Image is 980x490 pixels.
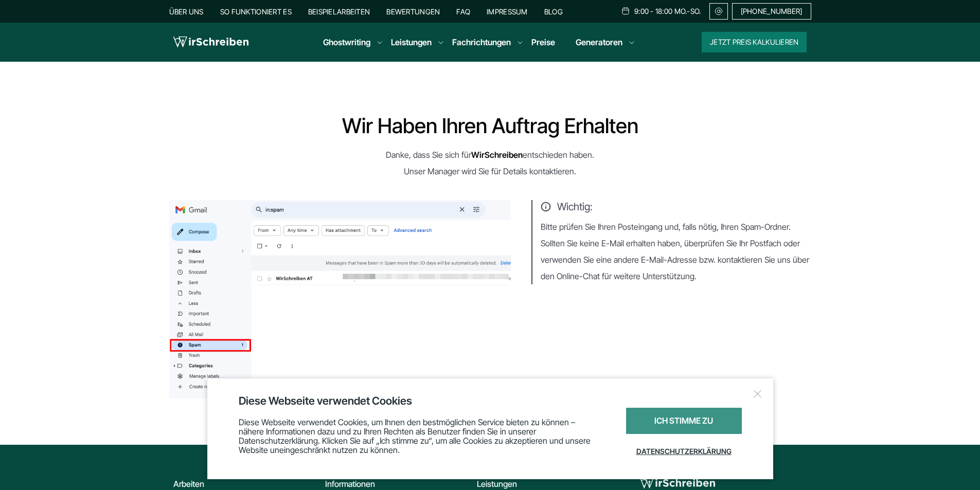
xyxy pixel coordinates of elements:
[386,7,440,16] a: Bewertungen
[634,7,701,15] span: 9:00 - 18:00 Mo.-So.
[452,36,511,48] a: Fachrichtungen
[173,478,316,490] div: Arbeiten
[702,32,807,52] button: Jetzt Preis kalkulieren
[239,408,600,464] div: Diese Webseite verwendet Cookies, um Ihnen den bestmöglichen Service bieten zu können – nähere In...
[544,7,563,16] a: Blog
[239,394,742,408] div: Diese Webseite verwendet Cookies
[531,37,555,47] a: Preise
[173,34,248,50] img: logo wirschreiben
[169,200,511,398] img: thanks
[576,36,622,48] a: Generatoren
[621,7,630,15] img: Schedule
[456,7,470,16] a: FAQ
[626,439,742,464] a: Datenschutzerklärung
[308,7,370,16] a: Beispielarbeiten
[487,7,528,16] a: Impressum
[714,7,723,15] img: Email
[477,478,619,490] div: Leistungen
[541,219,811,284] p: Bitte prüfen Sie Ihren Posteingang und, falls nötig, Ihren Spam-Ordner. Sollten Sie keine E-Mail ...
[169,116,811,136] h1: Wir haben Ihren Auftrag erhalten
[471,150,523,160] strong: WirSchreiben
[169,7,204,16] a: Über uns
[391,36,432,48] a: Leistungen
[640,478,715,489] img: logo-footer
[169,147,811,163] p: Danke, dass Sie sich für entschieden haben.
[541,200,811,213] span: Wichtig:
[626,408,742,434] div: Ich stimme zu
[323,36,370,48] a: Ghostwriting
[220,7,292,16] a: So funktioniert es
[169,163,811,179] p: Unser Manager wird Sie für Details kontaktieren.
[732,3,811,20] a: [PHONE_NUMBER]
[325,478,468,490] div: Informationen
[741,7,803,15] span: [PHONE_NUMBER]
